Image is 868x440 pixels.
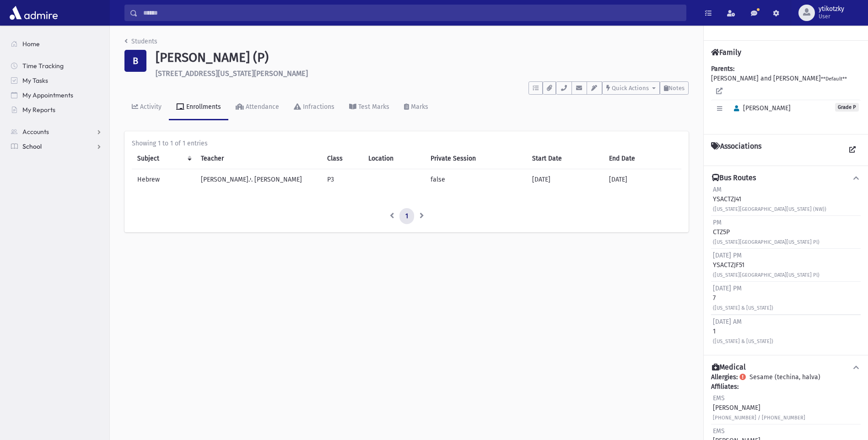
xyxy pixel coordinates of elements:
[22,142,42,150] span: School
[713,251,819,279] div: YSACTZJF51
[228,95,286,120] a: Attendance
[819,5,844,13] span: ytikotzky
[244,103,279,111] div: Attendance
[195,169,322,190] td: [PERSON_NAME].י. [PERSON_NAME]
[713,272,819,278] small: ([US_STATE][GEOGRAPHIC_DATA][US_STATE] Pl)
[399,208,414,225] a: 1
[713,427,725,435] span: EMS
[4,59,109,73] a: Time Tracking
[22,62,64,70] span: Time Tracking
[713,393,805,422] div: [PERSON_NAME]
[409,103,428,111] div: Marks
[425,148,527,169] th: Private Session
[711,173,861,183] button: Bus Routes
[711,48,741,57] h4: Family
[713,318,742,326] span: [DATE] AM
[22,40,40,48] span: Home
[711,373,738,381] b: Allergies:
[819,13,844,20] span: User
[156,69,689,78] h6: [STREET_ADDRESS][US_STATE][PERSON_NAME]
[124,50,146,72] div: B
[527,169,604,190] td: [DATE]
[713,415,805,421] small: [PHONE_NUMBER] / [PHONE_NUMBER]
[322,169,363,190] td: P3
[713,338,773,344] small: ([US_STATE] & [US_STATE])
[138,103,162,111] div: Activity
[169,95,228,120] a: Enrollments
[124,95,169,120] a: Activity
[711,363,861,372] button: Medical
[660,81,689,95] button: Notes
[711,64,861,127] div: [PERSON_NAME] and [PERSON_NAME]
[22,91,73,99] span: My Appointments
[4,139,109,154] a: School
[602,81,660,95] button: Quick Actions
[713,206,826,212] small: ([US_STATE][GEOGRAPHIC_DATA][US_STATE] (NW))
[124,37,157,50] nav: breadcrumb
[713,394,725,402] span: EMS
[713,186,722,193] span: AM
[604,148,681,169] th: End Date
[195,148,322,169] th: Teacher
[604,169,681,190] td: [DATE]
[711,65,734,73] b: Parents:
[612,85,649,91] span: Quick Actions
[527,148,604,169] th: Start Date
[844,142,861,158] a: View all Associations
[7,4,60,22] img: AdmirePro
[124,38,157,45] a: Students
[322,148,363,169] th: Class
[711,383,739,391] b: Affiliates:
[301,103,334,111] div: Infractions
[138,5,686,21] input: Search
[669,85,685,91] span: Notes
[713,317,773,346] div: 1
[22,76,48,85] span: My Tasks
[425,169,527,190] td: false
[4,73,109,88] a: My Tasks
[356,103,389,111] div: Test Marks
[22,106,55,114] span: My Reports
[713,239,819,245] small: ([US_STATE][GEOGRAPHIC_DATA][US_STATE] Pl)
[132,139,681,148] div: Showing 1 to 1 of 1 entries
[713,185,826,214] div: YSACTZJ41
[184,103,221,111] div: Enrollments
[713,218,819,247] div: CTZ5P
[713,284,742,292] span: [DATE] PM
[4,88,109,102] a: My Appointments
[363,148,425,169] th: Location
[713,284,773,312] div: 7
[342,95,397,120] a: Test Marks
[4,124,109,139] a: Accounts
[712,173,756,183] h4: Bus Routes
[711,142,761,158] h4: Associations
[4,37,109,51] a: Home
[835,103,859,112] span: Grade P
[730,104,791,112] span: [PERSON_NAME]
[713,252,742,259] span: [DATE] PM
[4,102,109,117] a: My Reports
[286,95,342,120] a: Infractions
[713,219,722,226] span: PM
[397,95,436,120] a: Marks
[712,363,746,372] h4: Medical
[713,305,773,311] small: ([US_STATE] & [US_STATE])
[132,169,195,190] td: Hebrew
[22,128,49,136] span: Accounts
[132,148,195,169] th: Subject
[156,50,689,65] h1: [PERSON_NAME] (P)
